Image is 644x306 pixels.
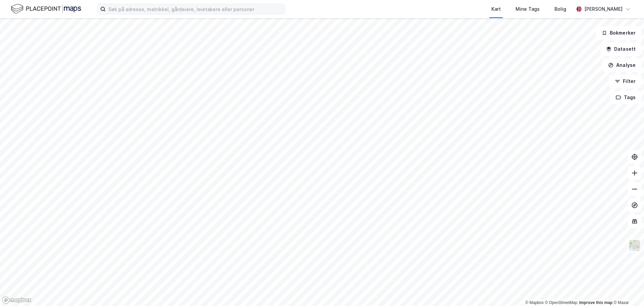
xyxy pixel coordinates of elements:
div: Mine Tags [516,5,540,13]
input: Søk på adresse, matrikkel, gårdeiere, leietakere eller personer [106,4,285,14]
iframe: Chat Widget [610,274,644,306]
div: Kart [491,5,501,13]
img: logo.f888ab2527a4732fd821a326f86c7f29.svg [11,3,81,15]
div: [PERSON_NAME] [584,5,623,13]
div: Bolig [554,5,566,13]
div: Kontrollprogram for chat [610,274,644,306]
